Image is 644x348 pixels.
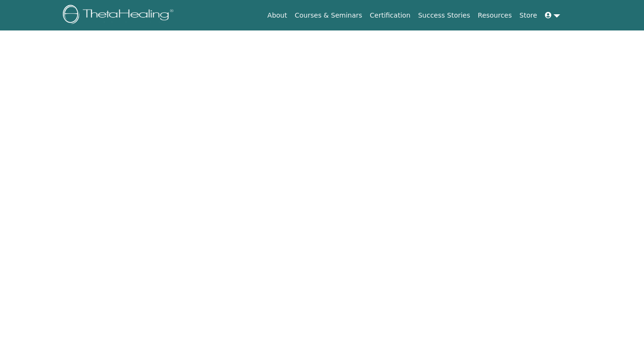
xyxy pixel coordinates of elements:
a: Certification [366,7,414,24]
a: Courses & Seminars [291,7,366,24]
a: Resources [474,7,516,24]
a: Store [516,7,541,24]
img: logo.png [63,5,177,26]
a: About [263,7,291,24]
a: Success Stories [414,7,474,24]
